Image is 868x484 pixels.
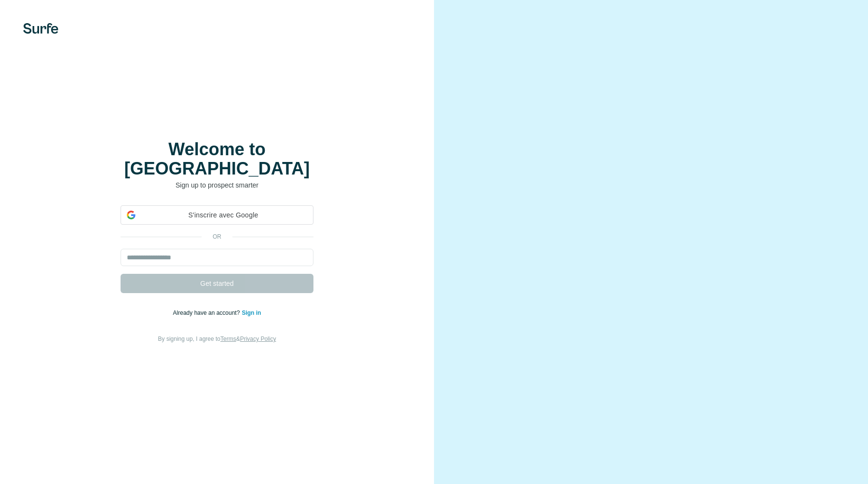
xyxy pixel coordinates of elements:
[23,23,58,34] img: Surfe's logo
[220,336,236,342] a: Terms
[202,232,232,241] p: or
[121,140,313,178] h1: Welcome to [GEOGRAPHIC_DATA]
[139,210,307,220] span: S'inscrire avec Google
[242,309,261,316] a: Sign in
[240,336,276,342] a: Privacy Policy
[173,309,242,316] span: Already have an account?
[121,180,313,190] p: Sign up to prospect smarter
[158,336,276,342] span: By signing up, I agree to &
[121,205,313,225] div: S'inscrire avec Google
